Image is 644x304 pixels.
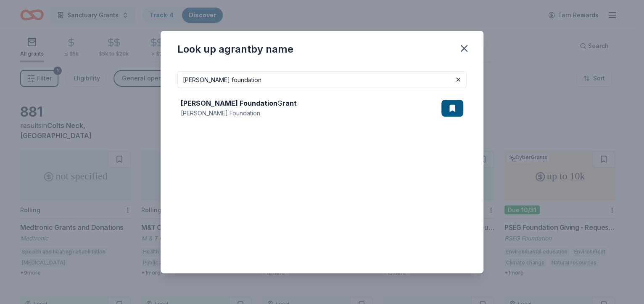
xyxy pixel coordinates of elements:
[177,71,467,88] input: Search
[181,108,297,118] div: [PERSON_NAME] Foundation
[181,98,297,108] div: G
[177,43,293,56] div: Look up a grant by name
[181,99,277,107] strong: [PERSON_NAME] Foundation
[282,99,297,107] strong: rant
